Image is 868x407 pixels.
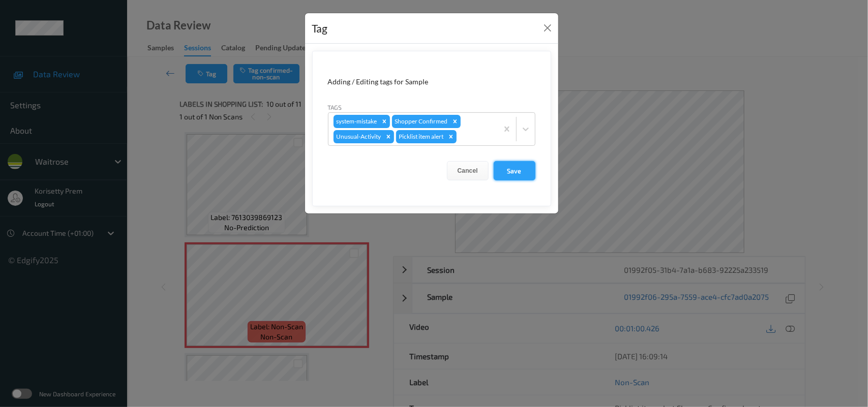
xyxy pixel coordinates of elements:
[392,115,450,128] div: Shopper Confirmed
[450,115,461,128] div: Remove Shopper Confirmed
[334,130,383,143] div: Unusual-Activity
[396,130,445,143] div: Picklist item alert
[379,115,390,128] div: Remove system-mistake
[447,161,489,180] button: Cancel
[445,130,457,143] div: Remove Picklist item alert
[494,161,535,180] button: Save
[383,130,394,143] div: Remove Unusual-Activity
[541,21,555,35] button: Close
[328,77,535,87] div: Adding / Editing tags for Sample
[334,115,379,128] div: system-mistake
[328,103,342,112] label: Tags
[312,20,328,37] div: Tag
